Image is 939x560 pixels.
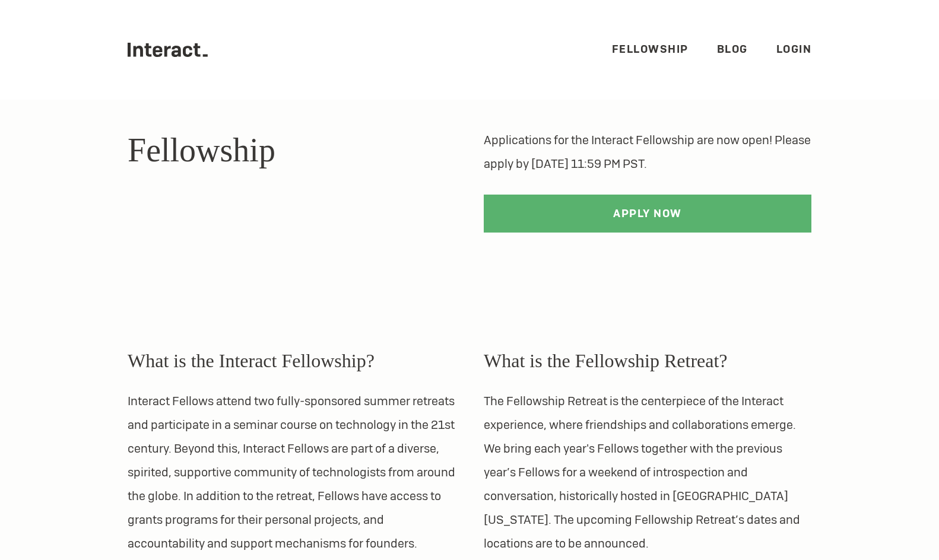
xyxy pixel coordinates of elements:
[717,42,748,56] a: Blog
[128,128,455,172] h1: Fellowship
[776,42,812,56] a: Login
[484,195,811,233] a: Apply Now
[484,128,811,176] p: Applications for the Interact Fellowship are now open! Please apply by [DATE] 11:59 PM PST.
[128,346,455,375] h3: What is the Interact Fellowship?
[484,389,811,555] p: The Fellowship Retreat is the centerpiece of the Interact experience, where friendships and colla...
[128,389,455,555] p: Interact Fellows attend two fully-sponsored summer retreats and participate in a seminar course o...
[612,42,689,56] a: Fellowship
[484,346,811,375] h3: What is the Fellowship Retreat?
